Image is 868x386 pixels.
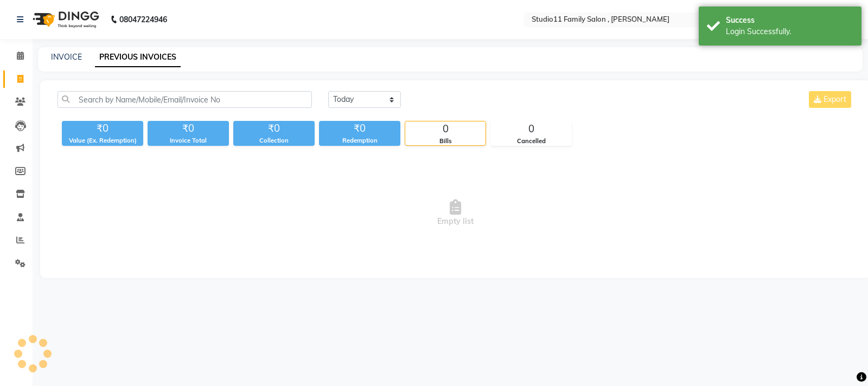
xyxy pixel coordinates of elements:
[95,48,181,67] a: PREVIOUS INVOICES
[58,91,312,108] input: Search by Name/Mobile/Email/Invoice No
[233,136,315,145] div: Collection
[233,121,315,136] div: ₹0
[119,4,167,35] b: 08047224946
[726,15,853,26] div: Success
[62,121,143,136] div: ₹0
[491,137,571,146] div: Cancelled
[405,121,486,137] div: 0
[491,121,571,137] div: 0
[726,26,853,37] div: Login Successfully.
[405,137,486,146] div: Bills
[28,4,102,35] img: logo
[148,136,229,145] div: Invoice Total
[51,52,82,62] a: INVOICE
[58,159,853,267] span: Empty list
[319,121,400,136] div: ₹0
[319,136,400,145] div: Redemption
[148,121,229,136] div: ₹0
[62,136,143,145] div: Value (Ex. Redemption)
